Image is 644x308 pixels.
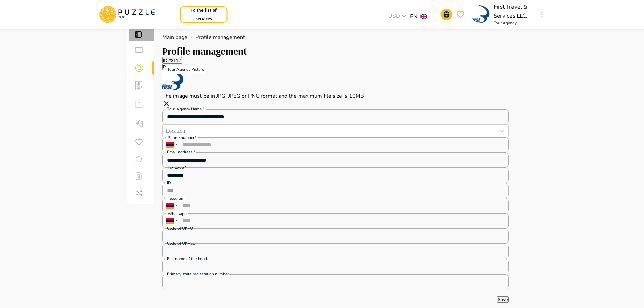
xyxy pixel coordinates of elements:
[497,296,508,303] button: Save
[167,226,193,231] label: Code of OKPO
[127,77,154,95] div: sidebar icons
[127,151,154,168] div: sidebar icons
[127,185,154,202] div: sidebar icons
[162,33,187,41] span: Main page
[162,137,180,152] div: Armenia: + 374
[133,44,145,56] button: sidebar icons
[162,198,180,213] div: Armenia: + 374
[133,153,144,165] button: sidebar icons
[167,241,196,246] label: Code of OKVED
[133,117,145,131] button: sidebar icons
[127,168,154,185] div: sidebar icons
[176,64,195,70] button: Payment
[494,20,534,26] p: Tour Agency
[494,3,534,20] p: First Travel & Services LLC.
[167,271,229,277] label: Primary state registration number
[162,57,182,64] button: ID #3117
[127,41,154,59] div: sidebar icons
[162,45,509,57] h3: Profile management
[133,62,145,74] button: sidebar icons
[167,180,171,186] label: ID
[127,59,154,77] div: sidebar icons
[386,12,410,22] div: USD
[455,9,467,20] button: favorite
[166,135,198,140] div: Phone number*
[410,12,418,21] p: EN
[471,5,490,23] img: profile_picture PuzzleTrip
[162,33,187,41] a: Main page
[133,79,145,92] button: sidebar icons
[195,33,245,41] span: Profile management
[167,106,205,112] label: Tour Agency Name
[127,95,154,114] div: sidebar icons
[133,187,145,199] button: sidebar icons
[167,149,195,155] label: Email address
[441,9,452,20] button: notifications
[421,14,427,19] img: lang
[127,114,154,133] div: sidebar icons
[127,133,154,151] div: sidebar icons
[162,33,509,41] nav: breadcrumb
[166,196,186,201] div: Telegram
[180,6,228,23] button: To the list of services
[133,170,144,182] button: sidebar icons
[162,64,176,70] button: Profile
[167,256,207,262] label: Full name of the head
[162,64,509,70] div: basic tabs example
[133,97,145,111] button: sidebar icons
[166,65,206,74] label: Tour Agency Picture
[166,211,188,216] div: Whatsapp
[162,92,509,100] p: The image must be in JPG, JPEG or PNG format and the maximum file size is 10MB
[167,165,186,170] label: Tax Code
[498,297,508,302] div: Save
[162,213,180,229] div: Armenia: + 374
[133,136,145,148] button: sidebar icons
